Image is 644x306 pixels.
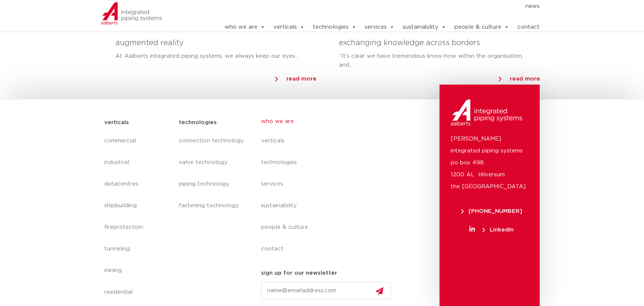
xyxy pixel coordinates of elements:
a: commercial [104,130,172,152]
a: services [261,173,397,195]
input: name@emailaddress.com [261,282,391,299]
a: people & culture [454,20,509,35]
span: read more [510,76,540,82]
span: LinkedIn [482,227,514,233]
a: verticals [261,130,397,152]
a: sustainability [261,195,397,217]
span: [PHONE_NUMBER] [461,208,522,214]
a: tunneling [104,238,172,260]
a: residential [104,281,172,303]
a: fastening technology [179,195,246,217]
a: who we are [261,113,397,130]
a: people & culture [261,217,397,238]
span: read more [286,76,317,82]
a: connection technology [179,130,246,152]
a: industrial [104,152,172,173]
a: datacentres [104,173,172,195]
a: technologies [261,152,397,173]
p: “It’s clear we have tremendous know-how within the organisation, and... [339,52,529,70]
nav: Menu [261,113,397,260]
a: piping technology [179,173,246,195]
a: technologies [313,20,356,35]
a: contact [261,238,397,260]
a: shipbuilding [104,195,172,217]
a: [PHONE_NUMBER] [451,208,532,214]
a: verticals [273,20,305,35]
a: who we are [225,20,265,35]
a: LinkedIn [451,227,532,233]
h5: sign up for our newsletter [261,267,337,279]
h5: technologies [179,117,217,129]
img: send.svg [376,287,383,295]
a: sustainability [403,20,446,35]
h5: verticals [104,117,129,129]
a: exchanging knowledge across borders [339,39,480,47]
nav: Menu [202,0,540,12]
p: At Aalberts integrated piping systems, we always keep our eyes... [115,52,305,61]
p: [PERSON_NAME] integrated piping systems po box 498 1200 AL Hilversum the [GEOGRAPHIC_DATA] [451,133,529,193]
a: valve technology [179,152,246,173]
a: fireprotection [104,217,172,238]
a: services [365,20,394,35]
a: read more [499,73,540,85]
nav: Menu [179,130,246,217]
a: read more [275,73,317,85]
a: augmented reality [115,39,184,47]
a: news [526,0,540,12]
a: mining [104,260,172,281]
nav: Menu [104,130,172,303]
a: contact [517,20,540,35]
